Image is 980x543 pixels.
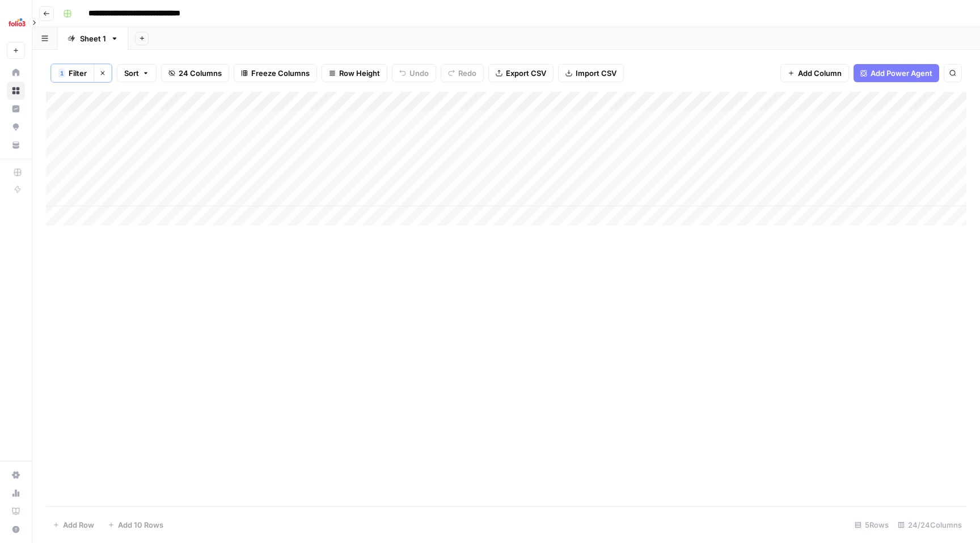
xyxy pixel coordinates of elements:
a: Sheet 1 [58,27,128,50]
button: Export CSV [488,64,554,82]
button: Sort [117,64,157,82]
button: Row Height [322,64,387,82]
div: Sheet 1 [80,33,106,44]
button: Redo [441,64,484,82]
button: Undo [392,64,436,82]
button: Add Row [46,516,101,534]
span: Add Power Agent [871,67,932,79]
button: Import CSV [558,64,624,82]
span: Freeze Columns [251,67,310,79]
div: 1 [58,69,65,78]
div: 5 Rows [850,516,893,534]
span: Filter [69,67,87,79]
a: Insights [7,100,25,118]
button: Add 10 Rows [101,516,170,534]
button: Freeze Columns [234,64,317,82]
a: Usage [7,484,25,502]
span: 24 Columns [179,67,222,79]
a: Browse [7,82,25,100]
span: Export CSV [506,67,546,79]
span: 1 [60,69,64,78]
a: Opportunities [7,118,25,136]
span: Sort [124,67,139,79]
span: Add 10 Rows [118,519,163,531]
img: Folio3 Logo [7,13,27,33]
span: Add Column [798,67,842,79]
span: Import CSV [576,67,616,79]
a: Settings [7,466,25,484]
span: Add Row [63,519,94,531]
button: 1Filter [51,64,94,82]
button: 24 Columns [161,64,229,82]
button: Workspace: Folio3 [7,9,25,37]
button: Help + Support [7,520,25,538]
span: Redo [458,67,476,79]
a: Home [7,63,25,82]
a: Your Data [7,136,25,154]
button: Add Power Agent [854,64,939,82]
span: Undo [409,67,429,79]
button: Add Column [780,64,849,82]
a: Learning Hub [7,502,25,520]
span: Row Height [339,67,380,79]
div: 24/24 Columns [893,516,966,534]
